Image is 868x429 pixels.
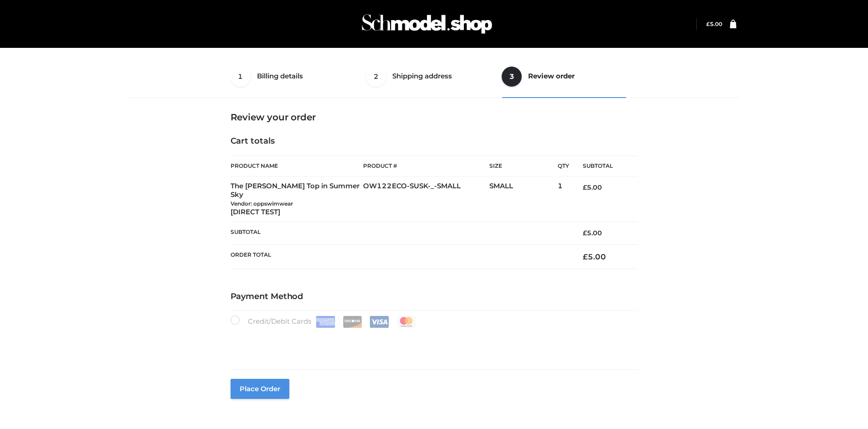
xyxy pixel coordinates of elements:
th: Order Total [231,244,570,269]
h4: Payment Method [231,292,638,302]
td: 1 [558,176,569,222]
h3: Review your order [231,112,638,123]
a: £5.00 [706,21,722,27]
th: Qty [558,155,569,176]
img: Amex [316,316,335,328]
bdi: 5.00 [583,229,602,237]
th: Size [489,156,553,176]
img: Visa [370,316,389,328]
th: Subtotal [569,156,637,176]
small: Vendor: oppswimwear [231,200,293,207]
bdi: 5.00 [583,252,606,261]
th: Product Name [231,155,364,176]
th: Subtotal [231,222,570,244]
span: £ [583,183,587,191]
button: Place order [231,379,289,399]
iframe: Secure payment input frame [229,326,636,359]
td: SMALL [489,176,558,222]
img: Schmodel Admin 964 [359,6,495,42]
th: Product # [363,155,489,176]
td: The [PERSON_NAME] Top in Summer Sky [DIRECT TEST] [231,176,364,222]
bdi: 5.00 [583,183,602,191]
span: £ [583,229,587,237]
span: £ [583,252,588,261]
img: Mastercard [396,316,416,328]
h4: Cart totals [231,136,638,146]
img: Discover [343,316,362,328]
label: Credit/Debit Cards [231,315,417,328]
span: £ [706,21,710,27]
bdi: 5.00 [706,21,722,27]
td: OW122ECO-SUSK-_-SMALL [363,176,489,222]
